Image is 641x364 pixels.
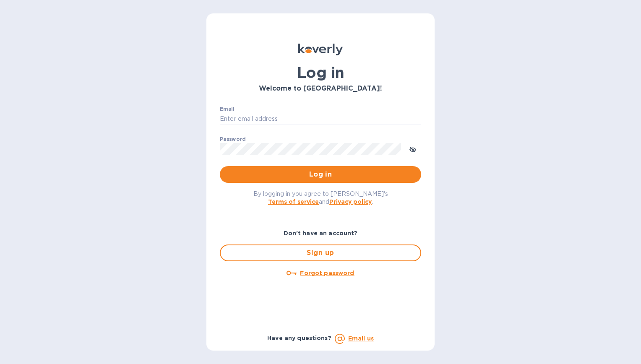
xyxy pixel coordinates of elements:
[267,335,331,341] b: Have any questions?
[220,166,421,183] button: Log in
[300,270,354,276] u: Forgot password
[298,44,343,55] img: Koverly
[220,85,421,93] h3: Welcome to [GEOGRAPHIC_DATA]!
[227,248,414,258] span: Sign up
[284,230,358,237] b: Don't have an account?
[404,140,421,157] button: toggle password visibility
[268,198,319,205] a: Terms of service
[220,64,421,81] h1: Log in
[329,198,372,205] a: Privacy policy
[220,107,235,112] label: Email
[220,137,245,142] label: Password
[253,190,388,205] span: By logging in you agree to [PERSON_NAME]'s and .
[348,335,374,342] a: Email us
[220,113,421,125] input: Enter email address
[227,169,414,179] span: Log in
[220,244,421,261] button: Sign up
